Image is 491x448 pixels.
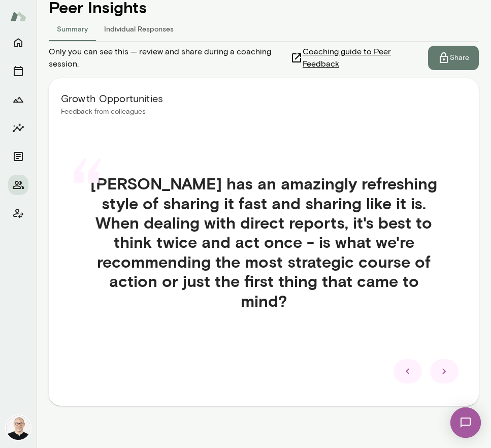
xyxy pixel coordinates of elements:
[303,46,416,70] span: Coaching guide to Peer Feedback
[69,162,105,233] div: “
[8,203,28,223] button: Client app
[8,33,28,53] button: Home
[450,53,469,63] p: Share
[290,46,428,70] a: Coaching guide to Peer Feedback
[96,17,182,41] button: Individual Responses
[61,90,467,107] h6: Growth Opportunities
[49,46,282,70] span: Only you can see this — review and share during a coaching session.
[61,174,467,310] h4: [PERSON_NAME] has an amazingly refreshing style of sharing it fast and sharing like it is. When d...
[8,89,28,110] button: Growth Plan
[10,7,26,26] img: Mento
[8,61,28,81] button: Sessions
[49,17,96,41] button: Summary
[61,107,467,117] p: Feedback from colleagues
[8,146,28,167] button: Documents
[8,118,28,138] button: Insights
[6,415,30,440] img: Michael Wilson
[8,175,28,195] button: Members
[49,17,479,41] div: responses-tab
[428,46,479,70] button: Share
